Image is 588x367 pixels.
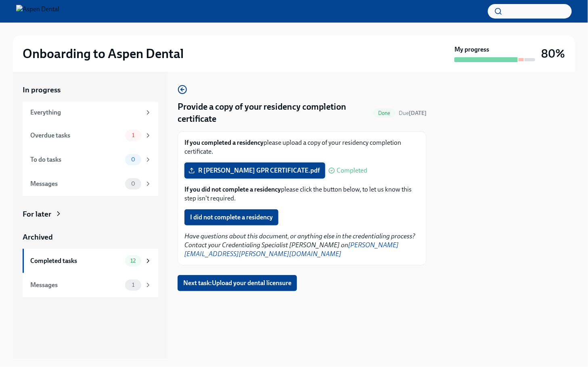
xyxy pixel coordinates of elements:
h4: Provide a copy of your residency completion certificate [178,101,370,125]
a: Messages0 [23,172,158,196]
span: Done [373,110,395,116]
p: please upload a copy of your residency completion certificate. [184,138,420,156]
strong: If you completed a residency [184,139,264,146]
span: August 5th, 2025 07:00 [399,109,427,117]
div: Overdue tasks [30,131,122,140]
a: For later [23,209,158,219]
em: Have questions about this document, or anything else in the credentialing process? Contact your C... [184,232,415,258]
span: 12 [126,258,140,264]
span: I did not complete a residency [190,213,273,221]
strong: If you did not complete a residency [184,186,281,193]
a: Overdue tasks1 [23,123,158,148]
span: 0 [126,181,140,187]
div: Messages [30,281,122,290]
strong: [DATE] [409,110,427,117]
div: Everything [30,108,141,117]
h3: 80% [542,46,565,61]
div: To do tasks [30,155,122,164]
span: 1 [127,282,139,288]
button: I did not complete a residency [184,209,278,225]
a: Everything [23,102,158,123]
div: Messages [30,179,122,188]
button: Next task:Upload your dental licensure [178,275,297,291]
a: Archived [23,232,158,242]
a: Completed tasks12 [23,249,158,273]
a: Messages1 [23,273,158,297]
div: Completed tasks [30,256,122,265]
label: R [PERSON_NAME] GPR CERTIFICATE.pdf [184,163,325,179]
a: In progress [23,85,158,95]
span: 0 [126,156,140,163]
span: Completed [337,167,367,174]
div: For later [23,209,51,219]
p: please click the button below, to let us know this step isn't required. [184,185,420,203]
h2: Onboarding to Aspen Dental [23,46,184,62]
span: Due [399,110,427,117]
span: Next task : Upload your dental licensure [183,279,291,287]
strong: My progress [454,45,489,54]
span: R [PERSON_NAME] GPR CERTIFICATE.pdf [190,167,320,175]
a: To do tasks0 [23,148,158,172]
img: Aspen Dental [16,5,59,18]
span: 1 [127,132,139,138]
